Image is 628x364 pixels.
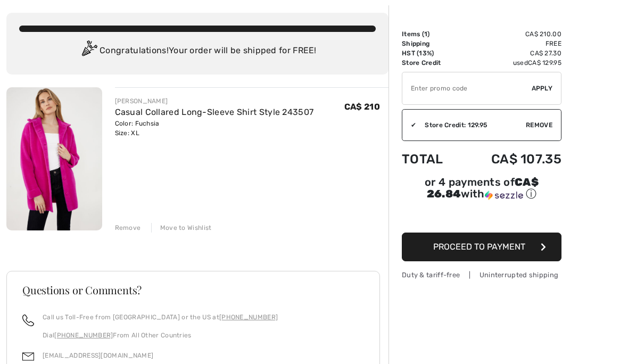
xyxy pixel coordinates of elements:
img: Congratulation2.svg [78,40,100,62]
div: Move to Wishlist [151,223,212,233]
input: Promo code [402,72,532,104]
td: CA$ 210.00 [461,29,561,39]
div: Congratulations! Your order will be shipped for FREE! [19,40,376,62]
span: CA$ 129.95 [528,59,561,67]
span: Remove [526,120,552,130]
div: [PERSON_NAME] [115,96,314,106]
a: [PHONE_NUMBER] [219,313,278,321]
div: or 4 payments of with [402,177,561,201]
p: Dial From All Other Countries [43,330,278,340]
td: Items ( ) [402,29,461,39]
td: HST (13%) [402,48,461,58]
div: Duty & tariff-free | Uninterrupted shipping [402,270,561,280]
td: Store Credit [402,58,461,68]
div: Color: Fuchsia Size: XL [115,119,314,138]
a: [EMAIL_ADDRESS][DOMAIN_NAME] [43,352,153,359]
td: Total [402,141,461,177]
td: CA$ 107.35 [461,141,561,177]
a: Casual Collared Long-Sleeve Shirt Style 243507 [115,107,314,117]
div: ✔ [402,120,416,130]
span: Apply [532,84,553,93]
div: Store Credit: 129.95 [416,120,526,130]
p: Call us Toll-Free from [GEOGRAPHIC_DATA] or the US at [43,312,278,322]
td: used [461,58,561,68]
td: Free [461,39,561,48]
img: Sezzle [485,191,523,200]
td: Shipping [402,39,461,48]
a: [PHONE_NUMBER] [54,332,113,339]
iframe: PayPal-paypal [402,205,561,229]
td: CA$ 27.30 [461,48,561,58]
img: Casual Collared Long-Sleeve Shirt Style 243507 [6,87,102,230]
span: 1 [424,30,427,38]
h3: Questions or Comments? [22,285,364,295]
span: CA$ 26.84 [427,176,539,200]
img: call [22,315,34,326]
span: CA$ 210 [344,102,380,112]
span: Proceed to Payment [433,242,525,252]
button: Proceed to Payment [402,233,561,261]
div: Remove [115,223,141,233]
img: email [22,351,34,362]
div: or 4 payments ofCA$ 26.84withSezzle Click to learn more about Sezzle [402,177,561,205]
